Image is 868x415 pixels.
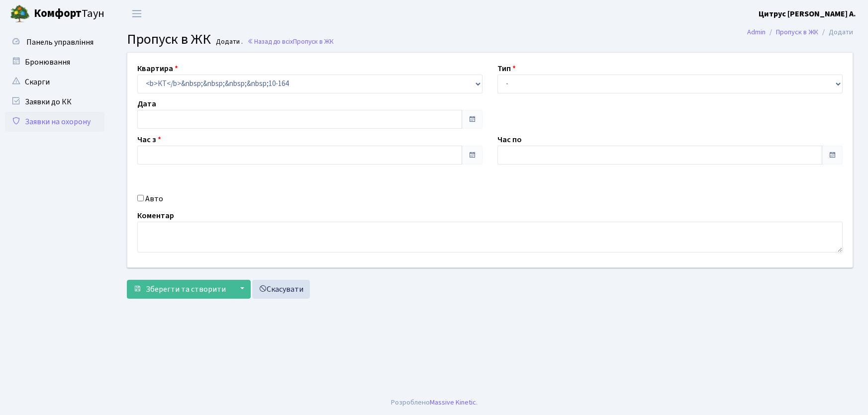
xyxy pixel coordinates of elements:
label: Авто [145,193,163,205]
a: Скарги [5,72,104,92]
span: Пропуск в ЖК [293,37,334,46]
div: Розроблено . [391,397,478,408]
a: Заявки на охорону [5,112,104,132]
span: Таун [34,5,104,22]
a: Скасувати [252,280,310,299]
img: logo.png [10,4,30,24]
label: Коментар [137,210,174,222]
span: Панель управління [26,37,94,48]
a: Admin [747,27,766,37]
li: Додати [818,27,853,38]
a: Бронювання [5,52,104,72]
label: Час з [137,134,161,146]
a: Massive Kinetic [430,397,476,408]
b: Цитрус [PERSON_NAME] А. [759,8,856,19]
a: Заявки до КК [5,92,104,112]
a: Цитрус [PERSON_NAME] А. [759,8,856,20]
a: Пропуск в ЖК [776,27,818,37]
span: Зберегти та створити [146,284,226,295]
button: Зберегти та створити [127,280,232,299]
a: Назад до всіхПропуск в ЖК [247,37,334,46]
nav: breadcrumb [732,22,868,43]
label: Квартира [137,63,178,75]
label: Дата [137,98,156,110]
a: Панель управління [5,32,104,52]
button: Переключити навігацію [124,5,149,22]
label: Час по [497,134,522,146]
b: Комфорт [34,5,82,21]
small: Додати . [214,38,243,46]
label: Тип [497,63,516,75]
span: Пропуск в ЖК [127,29,211,49]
